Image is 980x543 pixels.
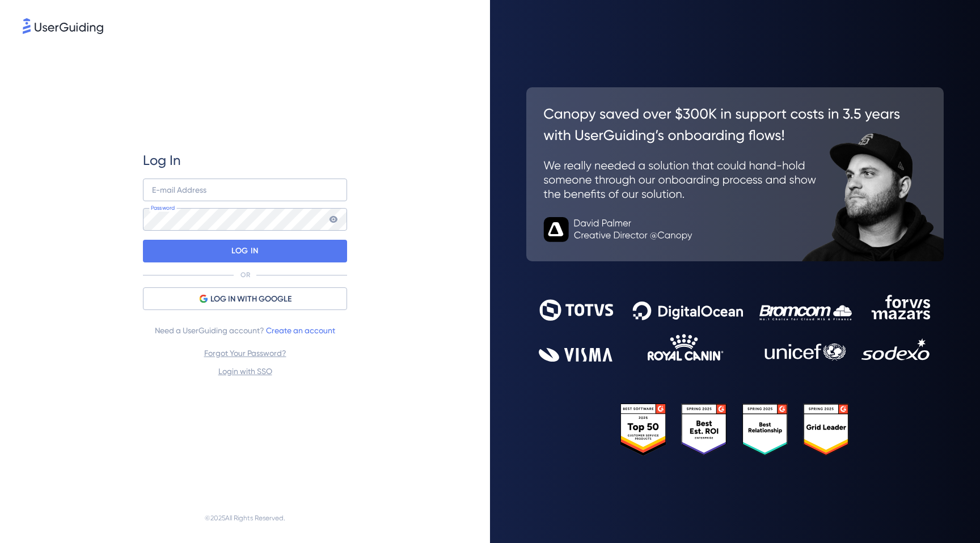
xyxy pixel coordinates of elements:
[205,511,285,525] span: © 2025 All Rights Reserved.
[266,326,335,335] a: Create an account
[204,349,286,358] a: Forgot Your Password?
[23,18,103,34] img: 8faab4ba6bc7696a72372aa768b0286c.svg
[155,324,335,337] span: Need a UserGuiding account?
[240,270,250,279] p: OR
[539,295,931,362] img: 9302ce2ac39453076f5bc0f2f2ca889b.svg
[218,367,272,376] a: Login with SSO
[143,179,347,201] input: example@company.com
[620,404,850,456] img: 25303e33045975176eb484905ab012ff.svg
[210,292,292,306] span: LOG IN WITH GOOGLE
[231,242,258,260] p: LOG IN
[143,151,181,169] span: Log In
[526,87,944,262] img: 26c0aa7c25a843aed4baddd2b5e0fa68.svg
